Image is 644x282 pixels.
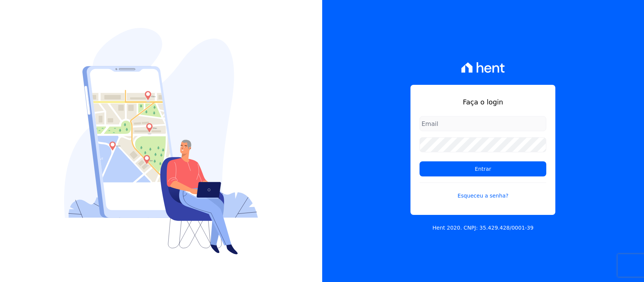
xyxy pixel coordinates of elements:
input: Email [420,116,546,131]
p: Hent 2020. CNPJ: 35.429.428/0001-39 [432,224,533,232]
input: Entrar [420,161,546,176]
a: Esqueceu a senha? [420,182,546,200]
img: Login [64,28,258,254]
h1: Faça o login [420,97,546,107]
